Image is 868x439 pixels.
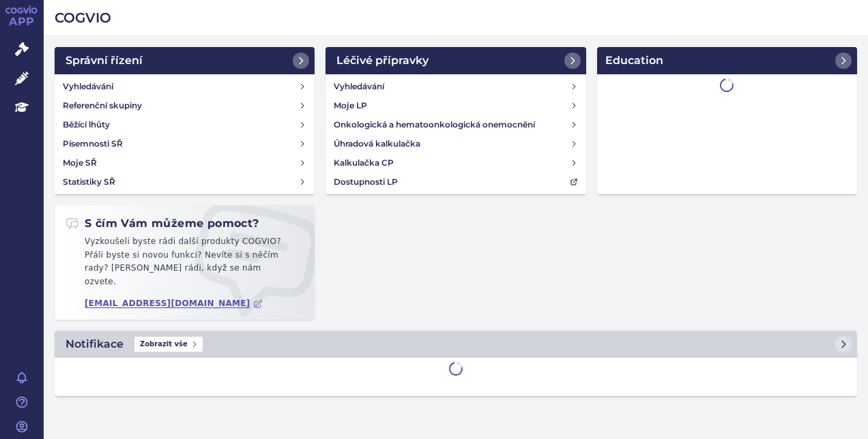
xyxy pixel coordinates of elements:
h2: Notifikace [66,336,124,352]
h4: Vyhledávání [334,80,384,93]
h4: Písemnosti SŘ [63,137,123,151]
a: Kalkulačka CP [328,153,583,172]
a: Vyhledávání [328,77,583,96]
a: NotifikaceZobrazit vše [55,331,857,358]
h4: Moje LP [334,99,367,112]
h4: Moje SŘ [63,156,97,170]
h4: Vyhledávání [63,80,113,93]
a: Úhradová kalkulačka [328,134,583,153]
h2: Léčivé přípravky [336,52,429,69]
a: [EMAIL_ADDRESS][DOMAIN_NAME] [85,299,263,309]
h4: Běžící lhůty [63,118,110,132]
h4: Kalkulačka CP [334,156,394,170]
a: Písemnosti SŘ [57,134,312,153]
a: Vyhledávání [57,77,312,96]
h2: S čím Vám můžeme pomoct? [66,216,259,231]
a: Statistiky SŘ [57,172,312,192]
h4: Úhradová kalkulačka [334,137,420,151]
span: Zobrazit vše [134,337,203,352]
h2: Správní řízení [66,52,143,69]
p: Vyzkoušeli byste rádi další produkty COGVIO? Přáli byste si novou funkci? Nevíte si s něčím rady?... [66,235,304,294]
a: Education [597,47,857,74]
h4: Statistiky SŘ [63,175,115,189]
a: Moje LP [328,96,583,115]
a: Běžící lhůty [57,115,312,134]
a: Moje SŘ [57,153,312,172]
a: Dostupnosti LP [328,172,583,192]
a: Správní řízení [55,47,315,74]
a: Onkologická a hematoonkologická onemocnění [328,115,583,134]
h2: Education [605,52,663,69]
h2: COGVIO [55,8,857,27]
h4: Onkologická a hematoonkologická onemocnění [334,118,535,132]
a: Referenční skupiny [57,96,312,115]
h4: Dostupnosti LP [334,175,398,189]
h4: Referenční skupiny [63,99,142,112]
a: Léčivé přípravky [325,47,585,74]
